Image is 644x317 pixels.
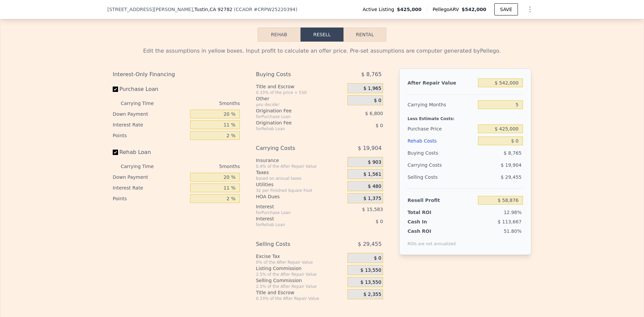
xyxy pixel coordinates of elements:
label: Purchase Loan [113,83,187,95]
span: Pellego ARV [433,6,462,13]
div: Origination Fee [256,107,331,114]
button: Rental [343,28,386,42]
div: based on annual taxes [256,176,345,181]
div: After Repair Value [408,77,475,89]
div: 0.33% of the After Repair Value [256,296,345,301]
div: Cash ROI [408,228,456,234]
div: Interest Rate [113,119,187,130]
label: Rehab Loan [113,146,187,158]
span: $ 1,965 [363,86,381,92]
div: ROIs are not annualized [408,234,456,247]
div: Carrying Time [121,98,164,109]
div: Utilities [256,181,345,188]
input: Purchase Loan [113,87,118,92]
div: 0.33% of the price + 550 [256,90,345,95]
span: $ 29,455 [501,174,522,180]
div: Edit the assumptions in yellow boxes. Input profit to calculate an offer price. Pre-set assumptio... [113,47,531,55]
span: $ 1,375 [363,196,381,202]
span: $ 8,765 [504,150,522,156]
span: $ 29,455 [358,238,382,250]
span: $ 903 [368,159,381,165]
span: $ 0 [374,255,381,261]
span: # CRPW25220394 [254,7,296,12]
span: $ 13,550 [361,279,381,285]
span: $ 8,765 [361,68,382,81]
span: $425,000 [397,6,422,13]
span: , CA 92782 [208,7,232,12]
span: $ 0 [376,123,383,128]
div: Selling Commission [256,277,345,284]
input: Rehab Loan [113,150,118,155]
div: Rehab Costs [408,135,475,147]
div: Carrying Costs [256,142,331,154]
div: 2.5% of the After Repair Value [256,272,345,277]
div: 5 months [167,98,240,109]
button: Show Options [523,3,537,16]
div: Origination Fee [256,119,331,126]
span: CCAOR [236,7,253,12]
span: Active Listing [363,6,397,13]
div: you decide! [256,102,345,107]
div: Points [113,130,187,141]
div: Points [113,193,187,204]
div: Down Payment [113,172,187,182]
div: 5 months [167,161,240,172]
span: $ 113,667 [498,219,522,224]
div: Excise Tax [256,253,345,260]
div: Listing Commission [256,265,345,272]
div: 2.5% of the After Repair Value [256,284,345,289]
div: Interest [256,203,331,210]
div: 0.4% of the After Repair Value [256,164,345,169]
span: 51.80% [504,228,522,234]
button: SAVE [494,3,518,15]
span: , Tustin [193,6,232,13]
div: Other [256,95,345,102]
div: Taxes [256,169,345,176]
div: Selling Costs [256,238,331,250]
div: 3¢ per Finished Square Foot [256,188,345,193]
div: Carrying Months [408,99,475,111]
span: $ 6,800 [365,111,383,116]
button: Resell [301,28,343,42]
div: ( ) [234,6,297,13]
div: Interest Rate [113,182,187,193]
button: Rehab [258,28,301,42]
span: $ 2,355 [363,292,381,298]
span: $ 19,904 [501,162,522,168]
div: Interest [256,215,331,222]
div: Carrying Time [121,161,164,172]
span: $ 480 [368,183,381,190]
div: Insurance [256,157,345,164]
span: $ 15,583 [362,207,383,212]
div: Down Payment [113,109,187,119]
div: Title and Escrow [256,83,345,90]
div: Buying Costs [256,68,331,81]
div: Carrying Costs [408,159,449,171]
div: HOA Dues [256,193,345,200]
div: Selling Costs [408,171,475,183]
span: [STREET_ADDRESS][PERSON_NAME] [107,6,193,13]
div: Buying Costs [408,147,475,159]
div: for Rehab Loan [256,222,331,227]
div: Interest-Only Financing [113,68,240,81]
span: $ 0 [376,219,383,224]
div: for Rehab Loan [256,126,331,131]
div: Total ROI [408,209,449,216]
div: Purchase Price [408,123,475,135]
div: for Purchase Loan [256,114,331,119]
div: Resell Profit [408,194,475,206]
span: $ 0 [374,98,381,104]
div: Less Estimate Costs: [408,111,523,123]
div: Title and Escrow [256,289,345,296]
span: 12.98% [504,210,522,215]
span: $ 1,561 [363,171,381,177]
span: $542,000 [462,7,486,12]
span: $ 13,550 [361,267,381,273]
div: Cash In [408,218,449,225]
div: 0% of the After Repair Value [256,260,345,265]
span: $ 19,904 [358,142,382,154]
div: for Purchase Loan [256,210,331,215]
